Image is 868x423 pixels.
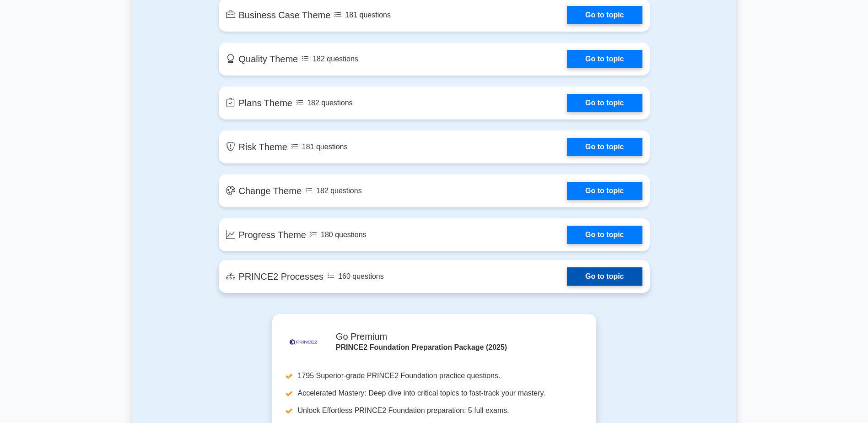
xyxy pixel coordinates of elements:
a: Go to topic [567,94,642,112]
a: Go to topic [567,182,642,200]
a: Go to topic [567,226,642,244]
a: Go to topic [567,6,642,24]
a: Go to topic [567,50,642,68]
a: Go to topic [567,267,642,286]
a: Go to topic [567,138,642,156]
